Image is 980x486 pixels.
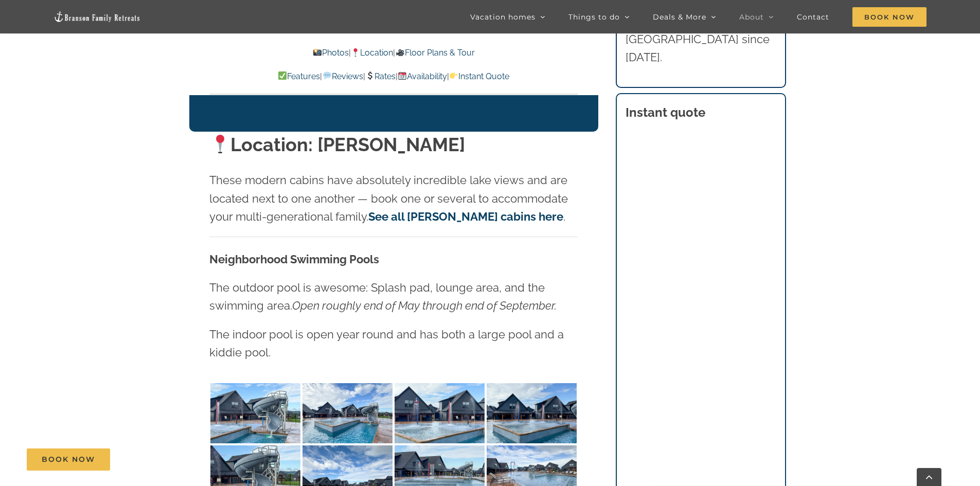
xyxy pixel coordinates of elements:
img: 🎥 [396,48,404,57]
img: Branson Family Retreats Logo [54,11,141,23]
span: Deals & More [653,13,706,21]
img: 💬 [323,71,331,80]
img: 📍 [351,48,360,57]
span: Vacation homes [470,13,536,21]
a: Location [351,48,393,58]
p: | | | | [209,70,578,83]
img: 📸 [313,48,322,57]
a: Instant Quote [449,71,509,81]
a: Features [278,71,320,81]
img: Rocky-Shores-neighborhood-pool-1109-scaled [395,383,485,443]
a: Rates [365,71,396,81]
p: These modern cabins have absolutely incredible lake views and are located next to one another — b... [209,171,578,226]
img: Rocky-Shores-neighborhood-pool-1112-scaled [487,383,577,443]
img: 💲 [366,71,374,80]
span: Things to do [568,13,620,21]
strong: Instant quote [626,105,705,120]
a: Book Now [27,448,110,471]
a: Reviews [322,71,363,81]
img: 📍 [211,135,229,153]
strong: Location: [PERSON_NAME] [209,134,465,155]
p: The outdoor pool is awesome: Splash pad, lounge area, and the swimming area. [209,279,578,315]
img: ✅ [278,71,287,80]
a: Photos [313,48,349,58]
span: Contact [797,13,829,21]
img: Rocky-Shores-neighborhood-pool-1108-scaled [302,383,393,443]
span: About [739,13,764,21]
a: See all [PERSON_NAME] cabins here [368,210,563,223]
img: Rocky-Shores-neighborhood-pool-1110-scaled [210,383,300,443]
a: Floor Plans & Tour [395,48,474,58]
span: Book Now [42,455,95,464]
p: | | [209,46,578,60]
img: 👉 [450,71,458,80]
strong: Neighborhood Swimming Pools [209,253,379,266]
em: Open roughly end of May through end of September. [292,299,557,312]
img: 📆 [398,71,406,80]
span: Book Now [852,7,926,27]
p: The indoor pool is open year round and has both a large pool and a kiddie pool. [209,326,578,362]
a: Availability [398,71,447,81]
iframe: Booking/Inquiry Widget [626,133,776,483]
